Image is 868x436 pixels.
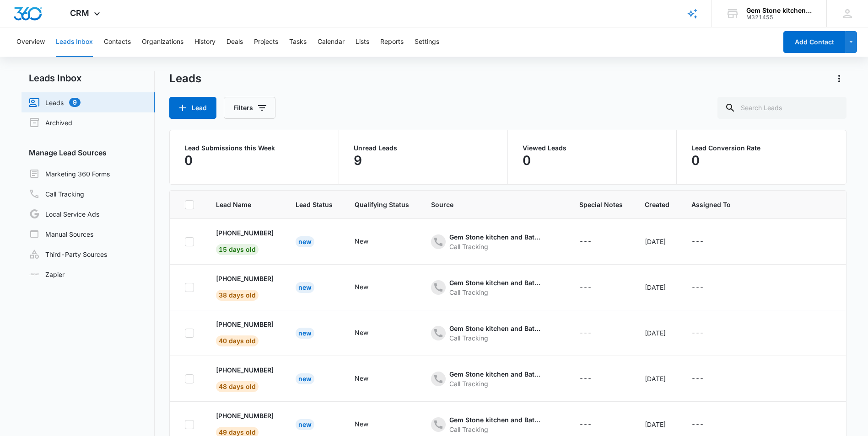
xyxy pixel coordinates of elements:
[296,328,314,339] div: New
[431,232,557,251] div: - - Select to Edit Field
[216,381,259,392] span: 48 days old
[449,369,541,379] div: Gem Stone kitchen and Bathroom - Ads
[783,31,845,53] button: Add Contact
[449,278,541,287] div: Gem Stone kitchen and Bathroom - Ads
[841,371,855,386] button: Actions
[523,153,531,168] p: 0
[296,329,314,337] a: New
[431,324,557,343] div: - - Select to Edit Field
[29,117,72,128] a: Archived
[449,425,541,434] div: Call Tracking
[691,153,700,168] p: 0
[691,236,720,247] div: - - Select to Edit Field
[579,236,608,247] div: - - Select to Edit Field
[29,97,81,108] a: Leads9
[431,200,557,209] span: Source
[746,14,813,21] div: account id
[449,379,541,388] div: Call Tracking
[380,27,404,57] button: Reports
[216,319,274,329] p: [PHONE_NUMBER]
[194,27,216,57] button: History
[645,420,669,429] div: [DATE]
[226,27,243,57] button: Deals
[691,419,720,430] div: - - Select to Edit Field
[691,282,720,293] div: - - Select to Edit Field
[579,419,608,430] div: - - Select to Edit Field
[415,27,439,57] button: Settings
[691,328,720,339] div: - - Select to Edit Field
[254,27,278,57] button: Projects
[29,249,107,260] a: Third-Party Sources
[579,373,592,384] div: ---
[355,236,368,246] div: New
[104,27,131,57] button: Contacts
[523,145,662,151] p: Viewed Leads
[449,324,541,333] div: Gem Stone kitchen and Bathroom - Ads
[449,287,541,297] div: Call Tracking
[645,328,669,338] div: [DATE]
[296,236,314,247] div: New
[29,229,93,239] a: Manual Sources
[355,236,385,247] div: - - Select to Edit Field
[29,168,110,179] a: Marketing 360 Forms
[841,280,855,294] button: Actions
[296,420,314,428] a: New
[449,232,541,242] div: Gem Stone kitchen and Bathroom - Social
[169,72,201,85] h1: Leads
[318,27,345,57] button: Calendar
[691,328,704,339] div: ---
[355,282,368,292] div: New
[355,419,385,430] div: - - Select to Edit Field
[29,270,65,279] a: Zapier
[22,71,155,85] h2: Leads Inbox
[691,373,720,384] div: - - Select to Edit Field
[296,373,314,384] div: New
[356,27,369,57] button: Lists
[70,8,89,18] span: CRM
[449,415,541,425] div: Gem Stone kitchen and Bathroom - Content
[579,282,608,293] div: - - Select to Edit Field
[355,419,368,429] div: New
[431,278,557,297] div: - - Select to Edit Field
[184,145,323,151] p: Lead Submissions this Week
[16,27,45,57] button: Overview
[691,373,704,384] div: ---
[579,419,592,430] div: ---
[841,234,855,249] button: Actions
[354,145,493,151] p: Unread Leads
[355,373,385,384] div: - - Select to Edit Field
[296,282,314,293] div: New
[296,283,314,291] a: New
[746,7,813,14] div: account name
[296,375,314,383] a: New
[691,200,731,209] span: Assigned To
[56,27,93,57] button: Leads Inbox
[645,200,669,209] span: Created
[169,97,216,119] button: Lead
[142,27,183,57] button: Organizations
[355,200,409,209] span: Qualifying Status
[29,208,99,219] a: Local Service Ads
[691,145,831,151] p: Lead Conversion Rate
[355,328,368,337] div: New
[216,335,259,346] span: 40 days old
[691,282,704,293] div: ---
[216,365,274,390] a: [PHONE_NUMBER]48 days old
[216,319,274,345] a: [PHONE_NUMBER]40 days old
[579,328,608,339] div: - - Select to Edit Field
[645,282,669,292] div: [DATE]
[579,236,592,247] div: ---
[216,200,274,209] span: Lead Name
[29,188,84,199] a: Call Tracking
[289,27,307,57] button: Tasks
[216,411,274,420] p: [PHONE_NUMBER]
[184,153,193,168] p: 0
[296,238,314,245] a: New
[355,328,385,339] div: - - Select to Edit Field
[841,325,855,340] button: Actions
[449,333,541,343] div: Call Tracking
[717,97,846,119] input: Search Leads
[355,373,368,383] div: New
[691,419,704,430] div: ---
[216,365,274,375] p: [PHONE_NUMBER]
